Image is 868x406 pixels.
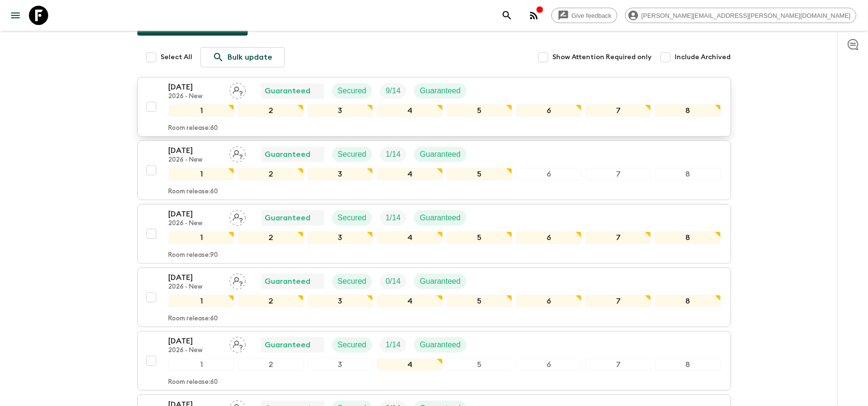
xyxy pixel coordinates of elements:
div: Trip Fill [380,210,406,226]
div: Secured [332,147,373,162]
p: 0 / 14 [386,276,401,287]
div: 7 [586,104,651,117]
p: 1 / 14 [386,339,401,351]
p: Secured [338,85,367,97]
p: [DATE] [169,145,222,156]
p: Bulk update [228,51,273,63]
span: Show Attention Required only [553,52,652,62]
button: menu [6,6,25,25]
p: Room release: 60 [169,188,218,196]
div: [PERSON_NAME][EMAIL_ADDRESS][PERSON_NAME][DOMAIN_NAME] [625,8,856,23]
p: Guaranteed [420,339,461,351]
p: Guaranteed [265,212,311,224]
div: 3 [307,231,373,244]
div: 4 [377,358,442,371]
p: 2026 - New [169,283,222,291]
p: Guaranteed [265,85,311,97]
p: Room release: 60 [169,125,218,132]
div: 5 [447,168,512,180]
div: 4 [377,168,442,180]
a: Bulk update [200,47,285,67]
div: 1 [169,231,234,244]
div: 1 [169,104,234,117]
div: 3 [307,358,373,371]
div: 8 [655,104,721,117]
div: 6 [516,231,582,244]
button: [DATE]2026 - NewAssign pack leaderGuaranteedSecuredTrip FillGuaranteed12345678Room release:60 [137,140,731,200]
div: Trip Fill [380,147,406,162]
p: [DATE] [169,81,222,93]
p: 2026 - New [169,156,222,164]
div: 8 [655,168,721,180]
div: Secured [332,83,373,99]
div: 5 [447,104,512,117]
div: 4 [377,295,442,307]
p: 1 / 14 [386,212,401,224]
button: search adventures [497,6,517,25]
div: 2 [238,231,304,244]
span: Assign pack leader [229,340,246,347]
div: 7 [586,231,651,244]
p: Room release: 60 [169,379,218,386]
div: 1 [169,168,234,180]
div: 8 [655,295,721,307]
p: 2026 - New [169,93,222,101]
div: 6 [516,104,582,117]
button: [DATE]2026 - NewAssign pack leaderGuaranteedSecuredTrip FillGuaranteed12345678Room release:60 [137,331,731,391]
div: Trip Fill [380,274,406,289]
p: Guaranteed [420,276,461,287]
div: 1 [169,358,234,371]
span: Give feedback [566,12,617,19]
p: 9 / 14 [386,85,401,97]
div: 6 [516,168,582,180]
p: Secured [338,339,367,351]
div: 4 [377,231,442,244]
div: 8 [655,231,721,244]
div: 5 [447,295,512,307]
p: Guaranteed [265,339,311,351]
div: 2 [238,104,304,117]
p: Room release: 90 [169,252,218,259]
button: [DATE]2026 - NewAssign pack leaderGuaranteedSecuredTrip FillGuaranteed12345678Room release:90 [137,204,731,264]
p: [DATE] [169,208,222,220]
p: 2026 - New [169,220,222,228]
span: Assign pack leader [229,149,246,157]
div: Trip Fill [380,83,406,99]
div: 5 [447,231,512,244]
p: [DATE] [169,335,222,347]
div: 7 [586,358,651,371]
span: Assign pack leader [229,86,246,93]
div: 6 [516,295,582,307]
p: 1 / 14 [386,149,401,160]
p: Room release: 60 [169,315,218,323]
p: 2026 - New [169,347,222,355]
div: 7 [586,295,651,307]
div: 2 [238,358,304,371]
p: Guaranteed [420,212,461,224]
div: Trip Fill [380,337,406,353]
a: Give feedback [551,8,617,23]
div: 5 [447,358,512,371]
p: Secured [338,212,367,224]
p: Guaranteed [265,149,311,160]
div: Secured [332,210,373,226]
div: Secured [332,274,373,289]
div: Secured [332,337,373,353]
div: 3 [307,168,373,180]
p: Secured [338,149,367,160]
div: 2 [238,295,304,307]
span: Assign pack leader [229,276,246,284]
div: 6 [516,358,582,371]
p: Secured [338,276,367,287]
div: 3 [307,295,373,307]
div: 7 [586,168,651,180]
p: [DATE] [169,272,222,283]
div: 4 [377,104,442,117]
span: [PERSON_NAME][EMAIL_ADDRESS][PERSON_NAME][DOMAIN_NAME] [636,12,856,19]
div: 2 [238,168,304,180]
button: [DATE]2026 - NewAssign pack leaderGuaranteedSecuredTrip FillGuaranteed12345678Room release:60 [137,267,731,327]
p: Guaranteed [420,149,461,160]
span: Include Archived [675,52,731,62]
button: [DATE]2026 - NewAssign pack leaderGuaranteedSecuredTrip FillGuaranteed12345678Room release:60 [137,77,731,137]
span: Select All [161,52,193,62]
